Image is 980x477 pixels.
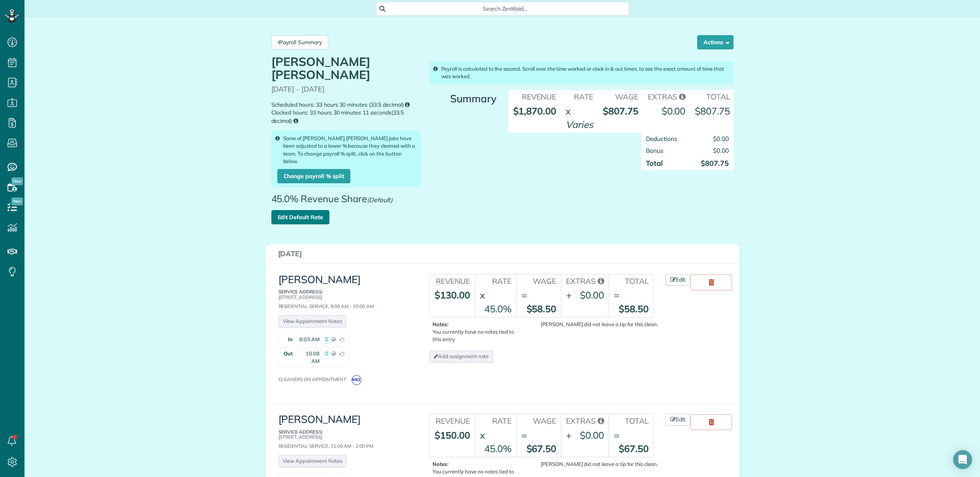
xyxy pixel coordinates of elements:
button: Actions [697,35,734,49]
th: Wage [598,90,643,102]
div: = [614,428,619,442]
th: Total [609,414,653,426]
small: Scheduled hours: 33 hours 30 minutes (33.5 decimal) Clocked hours: 33 hours 30 minutes 11 seconds... [271,101,421,125]
b: Service Address: [278,289,323,295]
span: Deductions [646,135,678,143]
p: [DATE] - [DATE] [271,85,421,93]
th: Total [690,90,735,102]
div: $0.00 [580,288,604,302]
span: 8:03 AM [299,336,320,343]
div: [PERSON_NAME] did not leave a tip for this clean. [523,460,658,468]
div: + [566,288,572,302]
h1: [PERSON_NAME] [PERSON_NAME] [271,55,421,81]
h3: [DATE] [278,250,727,258]
b: Notes: [433,461,448,467]
th: Rate [561,90,598,102]
p: [STREET_ADDRESS] [278,429,412,439]
th: Wage [516,274,561,287]
a: Change payroll % split [277,169,350,183]
strong: $807.75 [603,105,638,117]
div: Residential Service, 11:00 AM - 2:00 PM [278,429,412,449]
div: Open Intercom Messenger [953,450,972,469]
div: Payroll is calculated to the second. Scroll over the time worked or clock in & out times. to see ... [429,61,734,84]
a: View Appointment Notes [278,315,346,327]
b: Notes: [433,321,448,327]
span: KR2 [352,375,361,385]
strong: $67.50 [619,443,649,454]
strong: In [279,334,295,345]
div: x [566,104,571,118]
th: Wage [516,414,561,426]
b: Service Address: [278,429,323,435]
th: Revenue [429,274,475,287]
th: Extras [561,414,609,426]
strong: $150.00 [435,429,470,441]
div: 45.0% [484,302,512,315]
th: Revenue [508,90,561,102]
div: Residential Service, 8:00 AM - 10:00 AM [278,289,412,309]
strong: $130.00 [435,289,470,301]
strong: Out [279,348,295,367]
strong: $807.75 [695,105,730,117]
strong: Total [646,159,663,168]
p: [STREET_ADDRESS] [278,289,412,299]
th: Rate [475,414,516,426]
div: $0.00 [580,428,604,442]
h3: Summary [429,93,497,105]
a: [PERSON_NAME] [278,413,361,426]
div: = [614,288,619,302]
span: 10:08 AM [297,350,320,365]
div: Some of [PERSON_NAME] [PERSON_NAME] jobs have been adjusted to a lower % because they cleaned wit... [271,131,421,187]
th: Rate [475,274,516,287]
strong: $807.75 [701,159,729,168]
th: Extras [643,90,690,102]
p: You currently have no notes tied to this entry [433,321,521,343]
div: = [521,428,527,442]
span: 45.0% Revenue Share [271,193,397,210]
strong: $58.50 [527,303,557,315]
strong: $58.50 [619,303,649,315]
em: (Default) [367,196,393,204]
strong: $1,870.00 [513,105,557,117]
div: = [521,288,527,302]
div: [PERSON_NAME] did not leave a tip for this clean. [523,321,658,328]
a: View Appointment Notes [278,455,346,467]
span: $0.00 [713,146,729,154]
a: Add assignment note [429,350,493,362]
a: Payroll Summary [271,35,328,49]
span: New [11,197,23,205]
span: Cleaners on appointment: [278,376,350,382]
span: $0.00 [713,135,729,143]
th: Revenue [429,414,475,426]
th: Total [609,274,653,287]
a: Edit Default Rate [271,210,329,224]
a: Edit [666,414,690,426]
div: x [480,288,485,302]
div: + [566,428,572,442]
span: New [11,177,23,185]
a: Edit [666,274,690,286]
strong: $67.50 [527,443,557,454]
div: $0.00 [662,104,686,118]
span: Bonus [646,146,664,154]
div: x [480,428,485,442]
th: Extras [561,274,609,287]
div: 45.0% [484,442,512,455]
em: Varies [566,118,593,130]
a: [PERSON_NAME] [278,273,361,286]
